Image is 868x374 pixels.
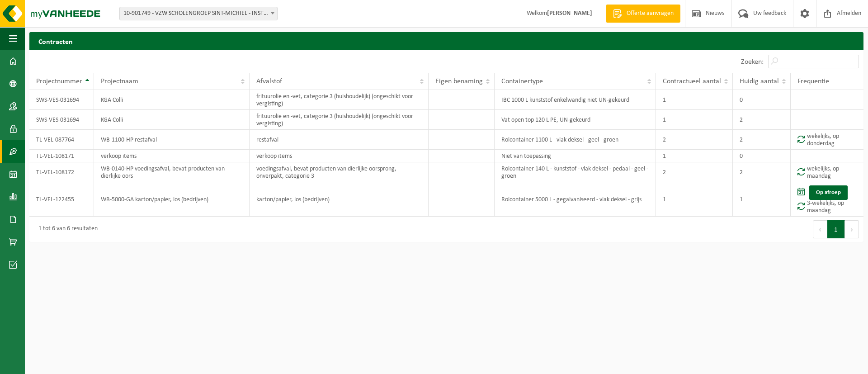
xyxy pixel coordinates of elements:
[495,162,656,182] td: Rolcontainer 140 L - kunststof - vlak deksel - pedaal - geel - groen
[656,90,733,110] td: 1
[435,78,483,85] span: Eigen benaming
[94,90,250,110] td: KGA Colli
[495,110,656,130] td: Vat open top 120 L PE, UN-gekeurd
[606,5,680,23] a: Offerte aanvragen
[827,220,845,238] button: 1
[656,150,733,162] td: 1
[809,185,848,200] a: Op afroep
[791,130,863,150] td: wekelijks, op donderdag
[29,32,863,50] h2: Contracten
[656,110,733,130] td: 1
[845,220,859,238] button: Next
[94,150,250,162] td: verkoop items
[663,78,721,85] span: Contractueel aantal
[29,90,94,110] td: SWS-VES-031694
[29,110,94,130] td: SWS-VES-031694
[94,162,250,182] td: WB-0140-HP voedingsafval, bevat producten van dierlijke oors
[250,182,429,217] td: karton/papier, los (bedrijven)
[101,78,138,85] span: Projectnaam
[656,182,733,217] td: 1
[29,182,94,217] td: TL-VEL-122455
[250,162,429,182] td: voedingsafval, bevat producten van dierlijke oorsprong, onverpakt, categorie 3
[791,162,863,182] td: wekelijks, op maandag
[791,182,863,217] td: 3-wekelijks, op maandag
[250,90,429,110] td: frituurolie en -vet, categorie 3 (huishoudelijk) (ongeschikt voor vergisting)
[34,221,98,237] div: 1 tot 6 van 6 resultaten
[733,110,791,130] td: 2
[36,78,82,85] span: Projectnummer
[256,78,282,85] span: Afvalstof
[733,150,791,162] td: 0
[495,150,656,162] td: Niet van toepassing
[94,182,250,217] td: WB-5000-GA karton/papier, los (bedrijven)
[733,182,791,217] td: 1
[733,90,791,110] td: 0
[250,130,429,150] td: restafval
[250,110,429,130] td: frituurolie en -vet, categorie 3 (huishoudelijk) (ongeschikt voor vergisting)
[813,220,827,238] button: Previous
[656,130,733,150] td: 2
[119,7,278,20] span: 10-901749 - VZW SCHOLENGROEP SINT-MICHIEL - INSTITUUT HEILIGE KINDSHEID - ARDOOIE
[733,130,791,150] td: 2
[29,150,94,162] td: TL-VEL-108171
[656,162,733,182] td: 2
[495,182,656,217] td: Rolcontainer 5000 L - gegalvaniseerd - vlak deksel - grijs
[624,9,676,18] span: Offerte aanvragen
[94,110,250,130] td: KGA Colli
[29,130,94,150] td: TL-VEL-087764
[495,90,656,110] td: IBC 1000 L kunststof enkelwandig niet UN-gekeurd
[547,10,592,17] strong: [PERSON_NAME]
[501,78,543,85] span: Containertype
[29,162,94,182] td: TL-VEL-108172
[740,78,779,85] span: Huidig aantal
[495,130,656,150] td: Rolcontainer 1100 L - vlak deksel - geel - groen
[741,58,764,66] label: Zoeken:
[94,130,250,150] td: WB-1100-HP restafval
[733,162,791,182] td: 2
[250,150,429,162] td: verkoop items
[120,7,277,20] span: 10-901749 - VZW SCHOLENGROEP SINT-MICHIEL - INSTITUUT HEILIGE KINDSHEID - ARDOOIE
[797,78,829,85] span: Frequentie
